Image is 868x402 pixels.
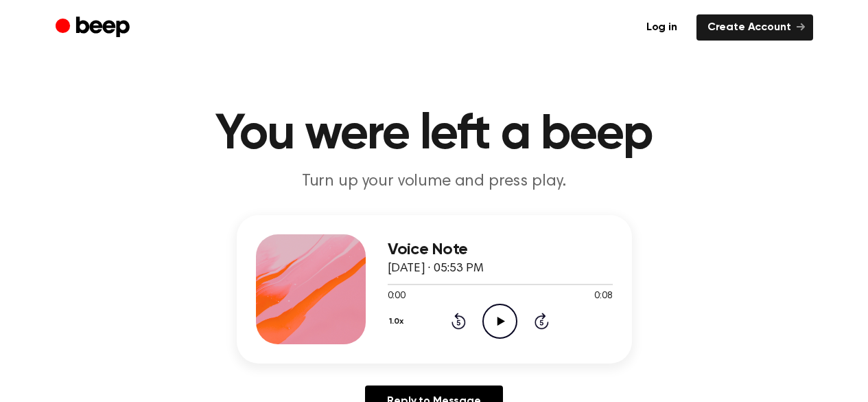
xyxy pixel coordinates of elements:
[171,170,698,193] p: Turn up your volume and press play.
[388,289,406,304] span: 0:00
[388,310,409,333] button: 1.0x
[635,14,688,41] a: Log in
[388,241,613,259] h3: Voice Note
[83,110,786,159] h1: You were left a beep
[594,289,612,304] span: 0:08
[56,14,133,41] a: Beep
[388,263,484,275] span: [DATE] · 05:53 PM
[696,14,813,41] a: Create Account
